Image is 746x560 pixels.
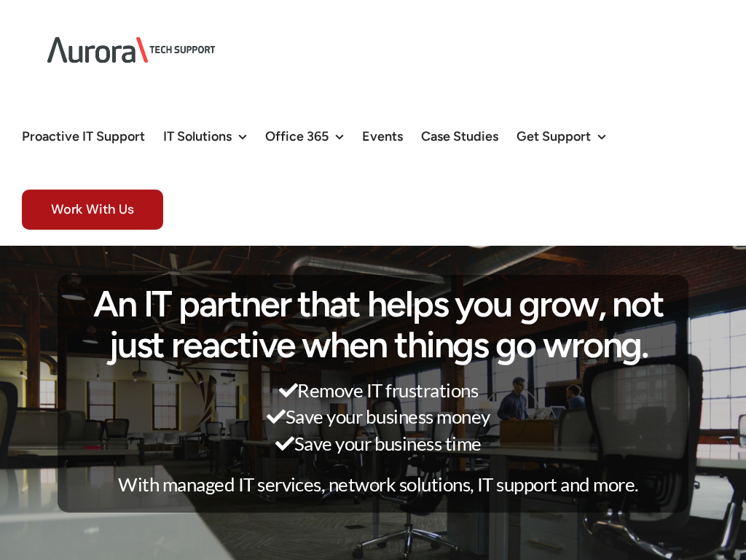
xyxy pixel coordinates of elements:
[362,100,403,173] a: Events
[22,12,240,88] img: Aurora Tech Support Logo
[68,377,688,456] p: Remove IT frustrations Save your business money Save your business time
[22,100,145,173] a: Proactive IT Support
[22,100,724,246] nav: Main Menu
[163,130,232,143] span: IT Solutions
[421,100,498,173] a: Case Studies
[68,284,688,365] h1: An IT partner that helps you grow, not just reactive when things go wrong.
[22,190,163,230] span: Work With Us
[421,130,498,143] span: Case Studies
[163,100,247,173] a: IT Solutions
[22,130,145,143] span: Proactive IT Support
[265,100,344,173] a: Office 365
[517,100,606,173] a: Get Support
[22,173,163,246] a: Work With Us
[265,130,329,143] span: Office 365
[68,471,688,497] p: With managed IT services, network solutions, IT support and more.
[362,130,403,143] span: Events
[517,130,591,143] span: Get Support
